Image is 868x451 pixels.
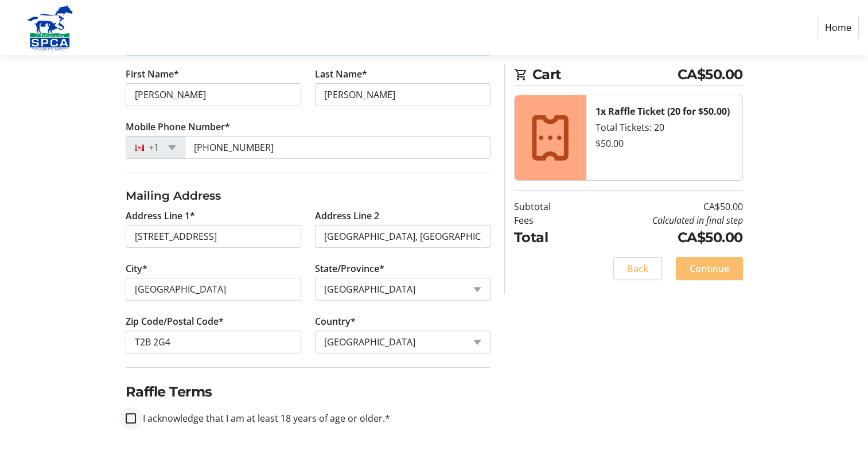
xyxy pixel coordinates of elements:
td: Subtotal [514,200,580,213]
img: Alberta SPCA's Logo [9,5,91,50]
input: Address [126,225,301,248]
label: I acknowledge that I am at least 18 years of age or older.* [136,411,390,425]
h2: Raffle Terms [126,382,491,402]
label: Mobile Phone Number* [126,120,230,134]
label: Address Line 2 [315,209,379,223]
input: Zip or Postal Code [126,331,301,353]
label: Zip Code/Postal Code* [126,314,224,328]
td: CA$50.00 [580,227,743,248]
label: State/Province* [315,262,384,275]
input: (506) 234-5678 [185,136,491,159]
td: Calculated in final step [580,213,743,227]
span: Continue [690,262,729,275]
h3: Mailing Address [126,187,491,204]
a: Home [818,17,859,38]
div: Total Tickets: 20 [595,120,733,134]
span: Cart [532,64,678,85]
strong: 1x Raffle Ticket (20 for $50.00) [595,105,730,118]
td: CA$50.00 [580,200,743,213]
span: Back [627,262,648,275]
button: Continue [676,257,743,280]
td: Fees [514,213,580,227]
label: City* [126,262,147,275]
input: City [126,278,301,301]
label: Country* [315,314,356,328]
td: Total [514,227,580,248]
label: Address Line 1* [126,209,195,223]
label: Last Name* [315,67,367,81]
button: Back [613,257,662,280]
div: $50.00 [595,137,733,150]
span: CA$50.00 [678,64,743,85]
label: First Name* [126,67,179,81]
